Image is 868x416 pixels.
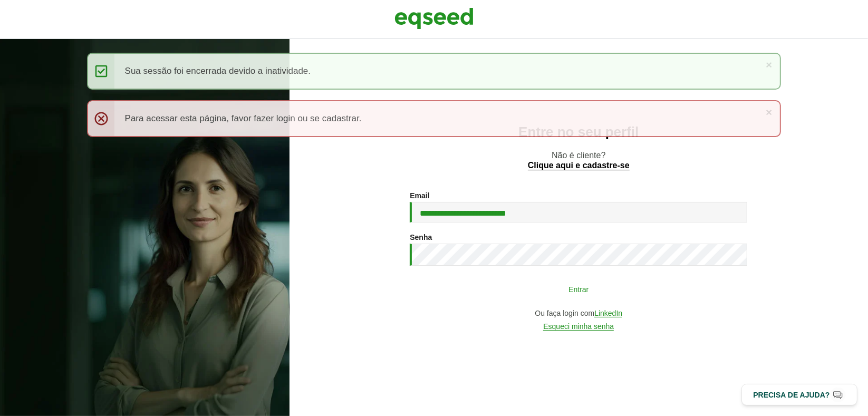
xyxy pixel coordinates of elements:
[410,234,432,241] label: Senha
[311,150,847,170] p: Não é cliente?
[410,192,429,199] label: Email
[766,107,772,118] a: ×
[594,309,622,317] a: LinkedIn
[410,309,747,317] div: Ou faça login com
[87,53,782,90] div: Sua sessão foi encerrada devido a inatividade.
[766,59,772,70] a: ×
[528,161,630,170] a: Clique aqui e cadastre-se
[543,323,614,331] a: Esqueci minha senha
[441,279,716,299] button: Entrar
[87,100,782,137] div: Para acessar esta página, favor fazer login ou se cadastrar.
[394,5,474,32] img: EqSeed Logo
